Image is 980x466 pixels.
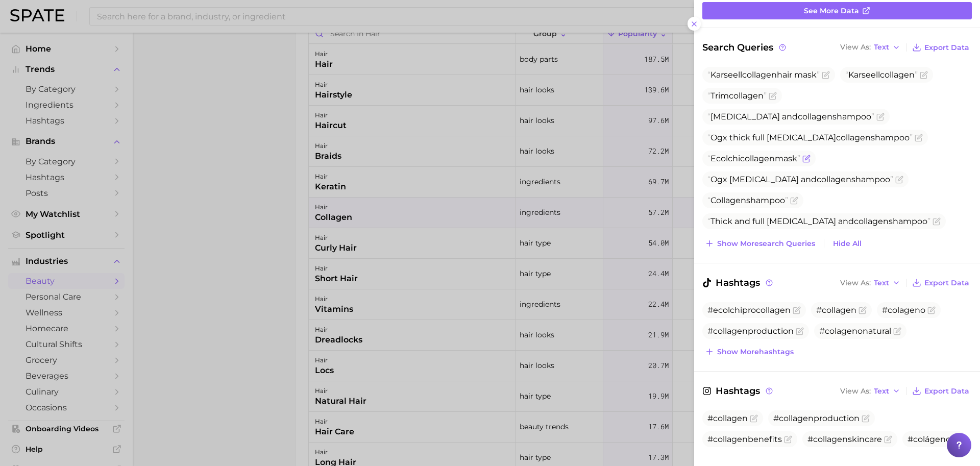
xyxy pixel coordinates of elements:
[924,43,969,52] span: Export Data
[793,306,801,314] button: Flag as miscategorized or irrelevant
[790,197,798,205] button: Flag as miscategorized or irrelevant
[840,280,871,286] span: View As
[924,387,969,396] span: Export Data
[910,276,972,290] button: Export Data
[707,195,788,205] span: shampoo
[920,71,928,79] button: Flag as miscategorized or irrelevant
[854,216,889,226] span: collagen
[838,41,903,54] button: View AsText
[838,384,903,398] button: View AsText
[702,276,774,290] span: Hashtags
[893,327,901,335] button: Flag as miscategorized or irrelevant
[717,239,815,248] span: Show more search queries
[816,305,856,315] span: #collagen
[836,133,871,142] span: collagen
[910,384,972,398] button: Export Data
[750,414,758,423] button: Flag as miscategorized or irrelevant
[707,305,791,315] span: #ecolchiprocollagen
[707,413,748,423] span: #collagen
[702,40,788,55] span: Search Queries
[742,70,777,80] span: collagen
[707,70,820,80] span: Karseell hair mask
[819,326,891,336] span: #colagenonatural
[910,40,972,55] button: Export Data
[707,112,874,121] span: [MEDICAL_DATA] and shampoo
[807,434,882,444] span: #collagenskincare
[707,434,782,444] span: #collagenbenefits
[707,175,893,184] span: Ogx [MEDICAL_DATA] and shampoo
[840,388,871,394] span: View As
[884,435,892,444] button: Flag as miscategorized or irrelevant
[798,112,832,121] span: collagen
[769,92,777,100] button: Flag as miscategorized or irrelevant
[804,7,859,15] span: See more data
[729,91,764,101] span: collagen
[862,414,870,423] button: Flag as miscategorized or irrelevant
[838,276,903,289] button: View AsText
[840,44,871,50] span: View As
[717,348,794,356] span: Show more hashtags
[859,306,867,314] button: Flag as miscategorized or irrelevant
[702,236,818,251] button: Show moresearch queries
[882,305,925,315] span: #colageno
[796,327,804,335] button: Flag as miscategorized or irrelevant
[822,71,830,79] button: Flag as miscategorized or irrelevant
[702,345,796,359] button: Show morehashtags
[740,154,775,163] span: collagen
[874,280,889,286] span: Text
[924,279,969,287] span: Export Data
[802,155,811,163] button: Flag as miscategorized or irrelevant
[707,154,800,163] span: Ecolchi mask
[817,175,851,184] span: collagen
[702,2,972,19] a: See more data
[830,237,864,251] button: Hide All
[876,113,885,121] button: Flag as miscategorized or irrelevant
[895,176,903,184] button: Flag as miscategorized or irrelevant
[833,239,862,248] span: Hide All
[845,70,918,80] span: Karseell
[707,133,913,142] span: Ogx thick full [MEDICAL_DATA] shampoo
[707,91,767,101] span: Trim
[874,44,889,50] span: Text
[702,384,774,398] span: Hashtags
[915,134,923,142] button: Flag as miscategorized or irrelevant
[710,195,746,205] span: Collagen
[933,217,941,226] button: Flag as miscategorized or irrelevant
[784,435,792,444] button: Flag as miscategorized or irrelevant
[773,413,860,423] span: #collagenproduction
[707,326,794,336] span: #collagenproduction
[707,216,930,226] span: Thick and full [MEDICAL_DATA] and shampoo
[908,434,951,444] span: #colágeno
[874,388,889,394] span: Text
[880,70,915,80] span: collagen
[927,306,936,314] button: Flag as miscategorized or irrelevant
